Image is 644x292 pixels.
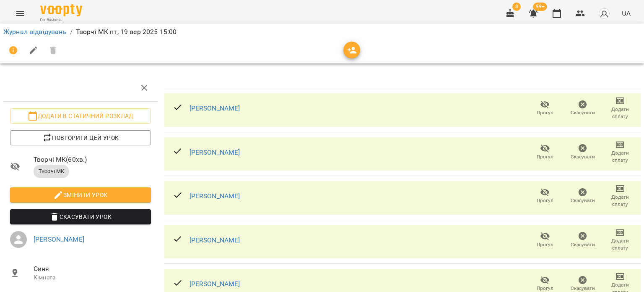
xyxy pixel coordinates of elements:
[622,9,631,18] span: UA
[537,241,553,248] span: Прогул
[190,104,240,112] a: [PERSON_NAME]
[564,97,602,120] button: Скасувати
[571,285,595,292] span: Скасувати
[537,109,553,116] span: Прогул
[34,235,84,243] a: [PERSON_NAME]
[526,97,564,120] button: Прогул
[70,27,73,37] li: /
[76,27,177,37] p: Творчі МК пт, 19 вер 2025 15:00
[17,111,144,121] span: Додати в статичний розклад
[537,197,553,204] span: Прогул
[17,133,144,143] span: Повторити цей урок
[533,3,547,11] span: 99+
[606,237,634,252] span: Додати сплату
[34,168,69,175] span: Творчі МК
[190,148,240,156] a: [PERSON_NAME]
[571,153,595,160] span: Скасувати
[571,109,595,116] span: Скасувати
[601,140,639,164] button: Додати сплату
[601,229,639,252] button: Додати сплату
[601,184,639,208] button: Додати сплату
[17,190,144,200] span: Змінити урок
[606,150,634,164] span: Додати сплату
[10,209,151,224] button: Скасувати Урок
[190,236,240,244] a: [PERSON_NAME]
[564,140,602,164] button: Скасувати
[3,28,67,36] a: Журнал відвідувань
[190,192,240,200] a: [PERSON_NAME]
[10,187,151,203] button: Змінити урок
[10,130,151,145] button: Повторити цей урок
[3,27,641,37] nav: breadcrumb
[564,184,602,208] button: Скасувати
[512,3,521,11] span: 8
[537,285,553,292] span: Прогул
[10,108,151,124] button: Додати в статичний розклад
[537,153,553,160] span: Прогул
[598,8,610,19] img: avatar_s.png
[17,212,144,222] span: Скасувати Урок
[564,229,602,252] button: Скасувати
[10,3,30,24] button: Menu
[526,184,564,208] button: Прогул
[571,241,595,248] span: Скасувати
[34,274,151,282] p: Кімната
[606,194,634,208] span: Додати сплату
[526,229,564,252] button: Прогул
[34,155,151,165] span: Творчі МК ( 60 хв. )
[40,17,82,23] span: For Business
[34,264,151,274] span: Синя
[526,140,564,164] button: Прогул
[40,4,82,16] img: Voopty Logo
[618,5,634,21] button: UA
[190,280,240,288] a: [PERSON_NAME]
[601,97,639,120] button: Додати сплату
[606,106,634,120] span: Додати сплату
[571,197,595,204] span: Скасувати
